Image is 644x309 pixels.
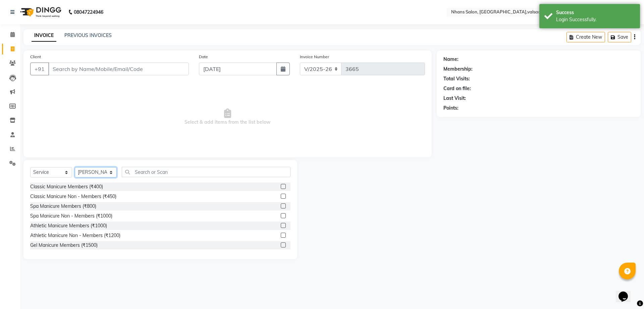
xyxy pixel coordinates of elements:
div: Classic Manicure Non - Members (₹450) [30,193,116,200]
img: logo [17,3,63,22]
button: Create New [567,32,605,42]
iframe: chat widget [616,282,637,302]
div: Name: [443,56,459,63]
button: Save [608,32,631,42]
div: Total Visits: [443,75,470,82]
div: Membership: [443,66,473,73]
div: Last Visit: [443,95,466,102]
div: Card on file: [443,85,471,92]
input: Search or Scan [122,167,290,177]
a: PREVIOUS INVOICES [64,32,112,38]
div: Classic Manicure Members (₹400) [30,183,103,190]
div: Spa Manicure Members (₹800) [30,203,96,210]
div: Gel Manicure Members (₹1500) [30,242,98,249]
button: +91 [30,63,49,75]
a: INVOICE [32,30,56,42]
span: Select & add items from the list below [30,83,425,151]
div: Athletic Manicure Non - Members (₹1200) [30,232,120,239]
label: Client [30,54,41,60]
label: Invoice Number [300,54,329,60]
label: Date [199,54,208,60]
input: Search by Name/Mobile/Email/Code [48,63,189,75]
div: Login Successfully. [556,16,635,23]
div: Athletic Manicure Members (₹1000) [30,222,107,229]
b: 08047224946 [74,3,103,22]
div: Points: [443,105,459,112]
div: Spa Manicure Non - Members (₹1000) [30,213,112,220]
div: Success [556,9,635,16]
